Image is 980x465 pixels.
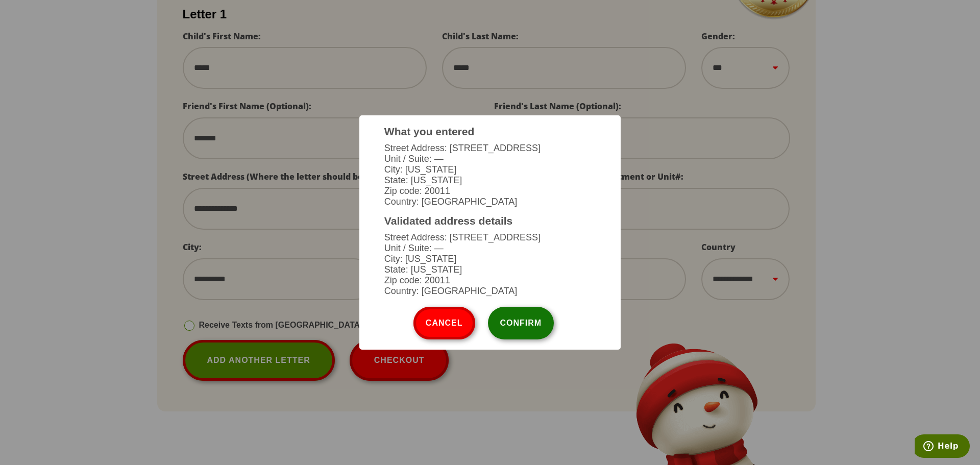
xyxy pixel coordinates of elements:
li: Street Address: [STREET_ADDRESS] [384,232,596,243]
li: State: [US_STATE] [384,264,596,275]
button: Cancel [413,307,475,339]
li: Country: [GEOGRAPHIC_DATA] [384,286,596,297]
li: Country: [GEOGRAPHIC_DATA] [384,197,596,207]
button: Confirm [488,307,554,339]
li: State: [US_STATE] [384,175,596,186]
li: City: [US_STATE] [384,164,596,175]
iframe: Opens a widget where you can find more information [915,434,970,460]
li: Street Address: [STREET_ADDRESS] [384,143,596,154]
li: Unit / Suite: — [384,154,596,164]
h3: What you entered [384,126,596,138]
li: Zip code: 20011 [384,186,596,197]
li: Unit / Suite: — [384,243,596,254]
li: Zip code: 20011 [384,275,596,286]
h3: Validated address details [384,215,596,227]
li: City: [US_STATE] [384,254,596,264]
